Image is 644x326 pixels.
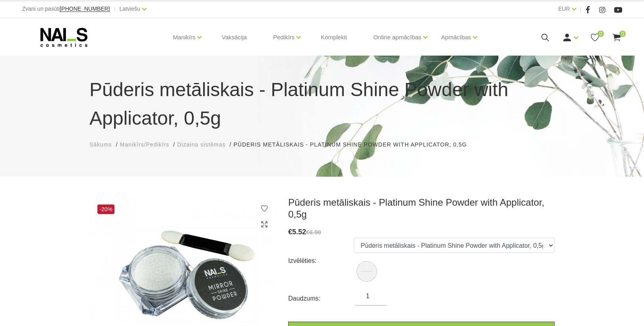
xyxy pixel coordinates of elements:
[120,141,169,148] span: Manikīrs/Pedikīrs
[288,197,555,220] h3: Pūderis metāliskais - Platinum Shine Powder with Applicator, 0,5g
[580,4,582,14] span: |
[288,228,292,236] span: €
[441,21,471,53] a: Apmācības
[292,228,306,236] span: 5.52
[120,141,169,149] a: Manikīrs/Pedikīrs
[60,6,110,12] a: [PHONE_NUMBER]
[119,4,140,14] a: Latviešu
[173,21,196,53] a: Manikīrs
[306,229,321,235] s: €6.90
[619,31,626,37] span: 0
[373,21,421,53] a: Online apmācības
[114,4,115,14] span: |
[288,255,354,267] div: Izvēlēties:
[358,262,376,280] img: Pūderis metāliskais - Platinum Shine Powder with Applicator, 0,5g
[590,33,600,42] a: 0
[89,141,112,149] a: Sākums
[597,31,604,37] span: 0
[233,141,475,149] li: Pūderis metāliskais - Platinum Shine Powder with Applicator, 0,5g
[97,204,114,214] span: -20%
[89,141,112,148] span: Sākums
[273,21,295,53] a: Pedikīrs
[612,33,622,42] a: 0
[89,75,555,133] h1: Pūderis metāliskais - Platinum Shine Powder with Applicator, 0,5g
[215,18,253,56] a: Vaksācija
[177,141,226,149] a: Dizaina sistēmas
[177,141,226,148] span: Dizaina sistēmas
[314,18,353,56] a: Komplekti
[60,6,110,12] span: [PHONE_NUMBER]
[288,292,355,305] div: Daudzums:
[22,4,110,14] div: Zvani un pasūti
[558,4,570,14] a: EUR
